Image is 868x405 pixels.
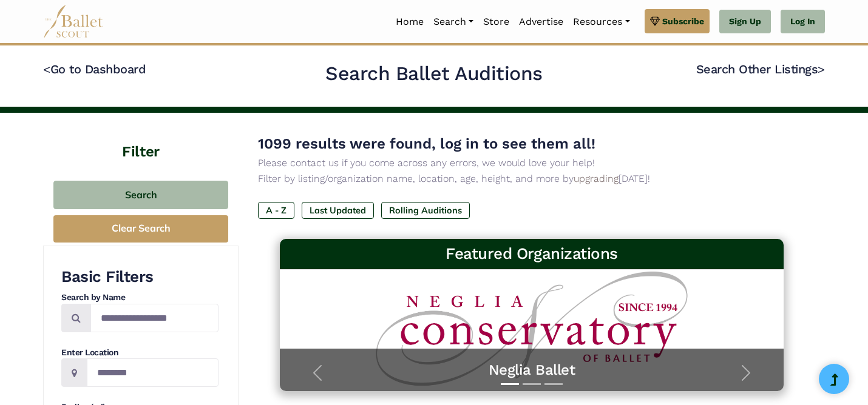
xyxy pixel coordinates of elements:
a: Store [478,9,514,35]
a: Resources [568,9,634,35]
p: Filter by listing/organization name, location, age, height, and more by [DATE]! [258,171,805,187]
input: Location [87,358,219,387]
label: A - Z [258,202,294,219]
button: Slide 2 [523,377,541,391]
button: Search [53,181,228,209]
button: Clear Search [53,215,228,243]
button: Slide 3 [544,377,563,391]
a: Neglia Ballet [292,361,771,380]
code: < [43,61,50,76]
h4: Search by Name [61,292,219,304]
img: gem.svg [650,15,660,28]
a: Home [391,9,429,35]
button: Slide 1 [501,377,519,391]
span: 1099 results were found, log in to see them all! [258,135,595,152]
input: Search by names... [90,304,219,332]
a: <Go to Dashboard [43,62,146,76]
h4: Enter Location [61,347,219,359]
a: Search [429,9,478,35]
a: Subscribe [645,9,710,33]
a: Sign Up [719,10,771,34]
label: Last Updated [302,202,374,219]
h3: Featured Organizations [290,244,774,264]
a: Advertise [514,9,568,35]
a: Log In [781,10,825,34]
label: Rolling Auditions [381,202,470,219]
h3: Basic Filters [61,267,219,287]
span: Subscribe [662,15,704,28]
code: > [818,61,825,76]
a: Search Other Listings> [696,62,825,76]
a: upgrading [574,173,619,184]
h4: Filter [43,113,239,162]
h2: Search Ballet Auditions [325,61,543,87]
p: Please contact us if you come across any errors, we would love your help! [258,155,805,171]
